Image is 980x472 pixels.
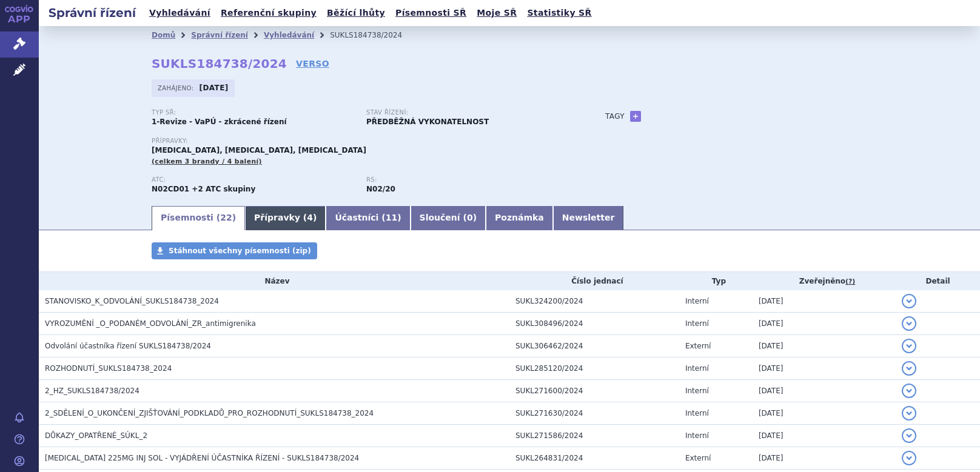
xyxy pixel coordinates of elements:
[152,31,175,39] a: Domů
[146,5,214,21] a: Vyhledávání
[152,242,317,259] a: Stáhnout všechny písemnosti (zip)
[896,272,980,290] th: Detail
[152,109,354,116] p: Typ SŘ:
[366,185,395,193] strong: monoklonální protilátky – antimigrenika
[902,316,916,331] button: detail
[411,206,486,230] a: Sloučení (0)
[326,206,410,230] a: Účastníci (11)
[486,206,553,230] a: Poznámka
[685,319,709,328] span: Interní
[152,185,189,193] strong: ERENUMAB
[753,380,896,402] td: [DATE]
[152,146,366,155] span: [MEDICAL_DATA], [MEDICAL_DATA], [MEDICAL_DATA]
[45,454,359,462] span: AJOVY 225MG INJ SOL - VYJÁDŘENÍ ÚČASTNÍKA ŘÍZENÍ - SUKLS184738/2024
[509,272,679,290] th: Číslo jednací
[296,58,329,70] a: VERSO
[902,361,916,376] button: detail
[366,176,569,184] p: RS:
[158,83,196,93] span: Zahájeno:
[473,5,520,21] a: Moje SŘ
[753,272,896,290] th: Zveřejněno
[45,297,219,305] span: STANOVISKO_K_ODVOLÁNÍ_SUKLS184738_2024
[685,364,709,373] span: Interní
[191,31,248,39] a: Správní řízení
[386,213,397,222] span: 11
[509,402,679,425] td: SUKL271630/2024
[264,31,314,39] a: Vyhledávání
[753,402,896,425] td: [DATE]
[217,5,320,21] a: Referenční skupiny
[902,339,916,353] button: detail
[192,185,255,193] strong: +2 ATC skupiny
[323,5,389,21] a: Běžící lhůty
[753,425,896,447] td: [DATE]
[45,409,374,417] span: 2_SDĚLENÍ_O_UKONČENÍ_ZJIŠŤOVÁNÍ_PODKLADŮ_PRO_ROZHODNUTÍ_SUKLS184738_2024
[509,425,679,447] td: SUKL271586/2024
[467,213,473,222] span: 0
[685,342,711,350] span: Externí
[685,454,711,462] span: Externí
[45,387,139,395] span: 2_HZ_SUKLS184738/2024
[169,247,311,255] span: Stáhnout všechny písemnosti (zip)
[685,387,709,395] span: Interní
[605,109,625,124] h3: Tagy
[753,290,896,313] td: [DATE]
[523,5,595,21] a: Statistiky SŘ
[39,4,146,21] h2: Správní řízení
[307,213,313,222] span: 4
[152,56,287,71] strong: SUKLS184738/2024
[45,342,211,350] span: Odvolání účastníka řízení SUKLS184738/2024
[509,290,679,313] td: SUKL324200/2024
[753,313,896,335] td: [DATE]
[902,294,916,308] button: detail
[39,272,509,290] th: Název
[509,380,679,402] td: SUKL271600/2024
[330,26,418,44] li: SUKLS184738/2024
[753,447,896,470] td: [DATE]
[902,406,916,420] button: detail
[685,409,709,417] span: Interní
[366,109,569,116] p: Stav řízení:
[509,313,679,335] td: SUKL308496/2024
[509,335,679,357] td: SUKL306462/2024
[902,451,916,465] button: detail
[902,384,916,398] button: detail
[679,272,753,290] th: Typ
[200,84,229,92] strong: [DATE]
[45,431,147,440] span: DŮKAZY_OPATŘENÉ_SÚKL_2
[685,297,709,305] span: Interní
[45,364,172,373] span: ROZHODNUTÍ_SUKLS184738_2024
[753,357,896,380] td: [DATE]
[392,5,470,21] a: Písemnosti SŘ
[152,176,354,184] p: ATC:
[509,447,679,470] td: SUKL264831/2024
[152,158,262,165] span: (celkem 3 brandy / 4 balení)
[509,357,679,380] td: SUKL285120/2024
[630,111,641,122] a: +
[245,206,326,230] a: Přípravky (4)
[152,138,581,145] p: Přípravky:
[902,428,916,443] button: detail
[366,118,489,126] strong: PŘEDBĚŽNÁ VYKONATELNOST
[553,206,624,230] a: Newsletter
[220,213,232,222] span: 22
[152,206,245,230] a: Písemnosti (22)
[845,278,855,286] abbr: (?)
[45,319,256,328] span: VYROZUMĚNÍ _O_PODANÉM_ODVOLÁNÍ_ZR_antimigrenika
[753,335,896,357] td: [DATE]
[685,431,709,440] span: Interní
[152,118,287,126] strong: 1-Revize - VaPÚ - zkrácené řízení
